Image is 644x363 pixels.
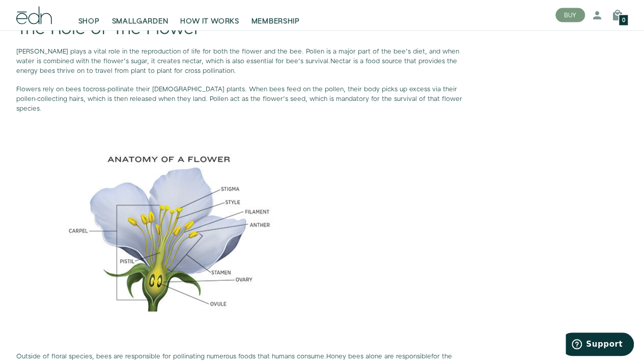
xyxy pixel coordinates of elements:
[16,85,462,113] span: . When bees feed on the pollen, their body picks up excess via their pollen-collecting hairs, whi...
[16,85,90,94] span: Flowers rely on bees to
[16,20,469,39] h1: The Role of The Flower
[566,332,634,358] iframe: Opens a widget where you can find more information
[90,85,245,94] span: cross-pollinate their [DEMOGRAPHIC_DATA] plants
[251,16,300,27] span: MEMBERSHIP
[16,352,326,361] span: Outside of floral species, bees are responsible for pollinating numerous foods that humans consume.
[326,352,431,361] span: Honey bees alone are responsible
[245,4,306,27] a: MEMBERSHIP
[112,16,169,27] span: SMALLGARDEN
[16,47,459,66] span: [PERSON_NAME] plays a vital role in the reproduction of life for both the flower and the bee. Pol...
[180,16,239,27] span: HOW IT WORKS
[174,4,245,27] a: HOW IT WORKS
[78,16,100,27] span: SHOP
[106,4,175,27] a: SMALLGARDEN
[72,4,106,27] a: SHOP
[16,57,457,75] span: Nectar is a food source that provides the energy bees thrive on to travel from plant to plant for...
[622,18,625,23] span: 0
[555,8,585,22] button: BUY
